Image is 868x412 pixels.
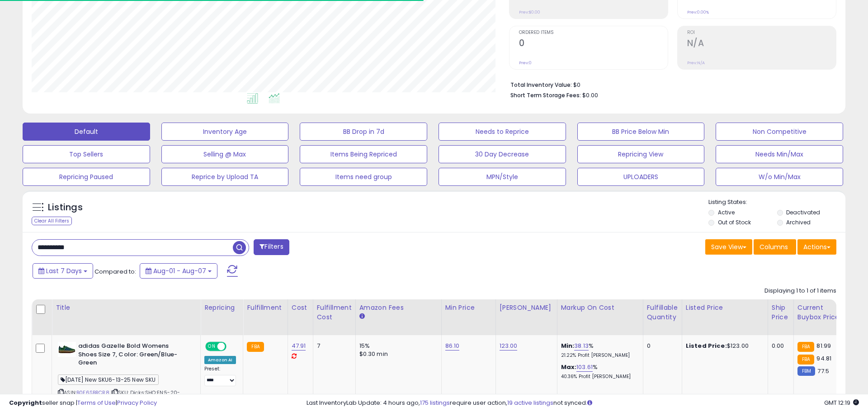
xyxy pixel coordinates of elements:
button: BB Drop in 7d [300,123,427,141]
p: 40.36% Profit [PERSON_NAME] [561,374,636,380]
a: 19 active listings [507,398,553,407]
p: Listing States: [708,198,845,207]
div: Repricing [204,303,239,313]
span: | SKU: Dicks:SHO:EN:5-20-25:48:GazelleGrn7 [58,389,180,403]
button: Save View [705,239,752,255]
label: Archived [786,218,811,226]
small: Prev: 0 [519,60,532,66]
button: Inventory Age [161,123,289,141]
div: Min Price [445,303,492,313]
span: ON [206,343,217,350]
button: Selling @ Max [161,145,289,163]
b: Listed Price: [686,341,727,350]
div: Preset: [204,366,236,386]
div: 7 [317,342,349,350]
label: Active [718,208,735,216]
h2: 0 [519,38,668,50]
div: Title [56,303,197,313]
b: Total Inventory Value: [510,81,572,89]
small: FBM [797,366,815,376]
span: 94.81 [816,354,831,363]
div: Ship Price [772,303,790,322]
label: Deactivated [786,208,820,216]
div: % [561,342,636,359]
b: Min: [561,341,575,350]
button: W/o Min/Max [716,168,843,186]
button: BB Price Below Min [577,123,705,141]
b: adidas Gazelle Bold Womens Shoes Size 7, Color: Green/Blue-Green [78,342,188,369]
p: 21.22% Profit [PERSON_NAME] [561,352,636,359]
button: Last 7 Days [33,263,93,279]
a: 38.13 [574,341,589,350]
span: 77.5 [817,367,829,375]
div: Fulfillment Cost [317,303,352,322]
button: MPN/Style [439,168,566,186]
button: UPLOADERS [577,168,705,186]
small: Prev: $0.00 [519,9,540,15]
b: Short Term Storage Fees: [510,91,581,99]
span: 2025-08-15 12:19 GMT [824,398,859,407]
div: Markup on Cost [561,303,639,313]
a: 47.91 [292,341,306,350]
button: Needs to Reprice [439,123,566,141]
div: Displaying 1 to 1 of 1 items [764,287,836,295]
h2: N/A [687,38,836,50]
button: Repricing Paused [23,168,150,186]
span: ROI [687,30,836,35]
small: Amazon Fees. [359,313,365,321]
span: $0.00 [582,91,598,99]
th: The percentage added to the cost of goods (COGS) that forms the calculator for Min & Max prices. [557,299,643,335]
div: Cost [292,303,309,313]
small: FBA [247,342,264,352]
div: Listed Price [686,303,764,313]
button: Needs Min/Max [716,145,843,163]
button: Actions [797,239,836,255]
button: Default [23,123,150,141]
div: 0 [647,342,675,350]
button: Repricing View [577,145,705,163]
button: Items Being Repriced [300,145,427,163]
span: Columns [759,242,788,251]
a: 175 listings [420,398,450,407]
a: Privacy Policy [117,398,157,407]
small: Prev: N/A [687,60,705,66]
img: 31jGDIHBa4L._SL40_.jpg [58,342,76,357]
button: Reprice by Upload TA [161,168,289,186]
div: 0.00 [772,342,787,350]
div: seller snap | | [9,399,157,407]
button: Top Sellers [23,145,150,163]
button: Non Competitive [716,123,843,141]
label: Out of Stock [718,218,751,226]
li: $0 [510,79,830,90]
span: [DATE] New SKU6-13-25 New SKU [58,374,159,385]
div: Last InventoryLab Update: 4 hours ago, require user action, not synced. [307,399,859,407]
a: 103.61 [576,363,593,372]
span: Ordered Items [519,30,668,35]
span: 81.99 [816,341,831,350]
a: 123.00 [500,341,518,350]
div: % [561,363,636,380]
button: Columns [754,239,796,255]
span: Aug-01 - Aug-07 [153,266,206,275]
a: Terms of Use [77,398,116,407]
span: OFF [225,343,240,350]
span: Last 7 Days [46,266,82,275]
a: B0F6SBRCR8 [76,389,109,397]
span: Compared to: [94,267,136,276]
div: Amazon AI [204,356,236,364]
button: Filters [254,239,289,255]
div: 15% [359,342,434,350]
small: FBA [797,342,814,352]
strong: Copyright [9,398,42,407]
small: Prev: 0.00% [687,9,709,15]
div: Amazon Fees [359,303,438,313]
div: Clear All Filters [32,217,72,225]
div: Fulfillable Quantity [647,303,678,322]
a: 86.10 [445,341,460,350]
div: Fulfillment [247,303,283,313]
small: FBA [797,355,814,365]
div: $0.30 min [359,350,434,358]
button: Aug-01 - Aug-07 [140,263,217,279]
div: Current Buybox Price [797,303,844,322]
button: Items need group [300,168,427,186]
